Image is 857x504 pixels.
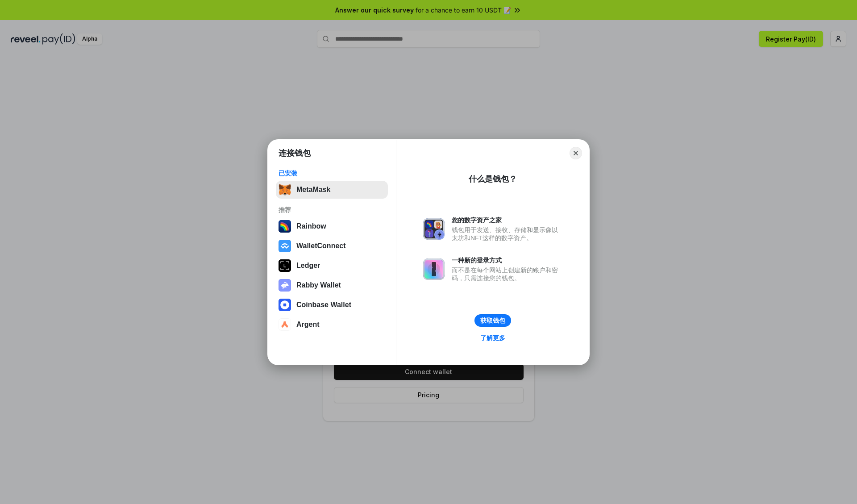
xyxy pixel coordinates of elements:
[480,317,505,325] div: 获取钱包
[296,186,330,194] div: MetaMask
[279,318,291,331] img: svg+xml,%3Csvg%20width%3D%2228%22%20height%3D%2228%22%20viewBox%3D%220%200%2028%2028%22%20fill%3D...
[570,147,582,159] button: Close
[276,217,388,235] button: Rainbow
[296,262,320,270] div: Ledger
[276,296,388,314] button: Coinbase Wallet
[276,181,388,199] button: MetaMask
[423,218,445,240] img: svg+xml,%3Csvg%20xmlns%3D%22http%3A%2F%2Fwww.w3.org%2F2000%2Fsvg%22%20fill%3D%22none%22%20viewBox...
[480,334,505,342] div: 了解更多
[296,242,346,250] div: WalletConnect
[276,237,388,255] button: WalletConnect
[279,299,291,311] img: svg+xml,%3Csvg%20width%3D%2228%22%20height%3D%2228%22%20viewBox%3D%220%200%2028%2028%22%20fill%3D...
[474,314,511,327] button: 获取钱包
[452,216,562,224] div: 您的数字资产之家
[279,220,291,233] img: svg+xml,%3Csvg%20width%3D%22120%22%20height%3D%22120%22%20viewBox%3D%220%200%20120%20120%22%20fil...
[452,266,562,282] div: 而不是在每个网站上创建新的账户和密码，只需连接您的钱包。
[296,222,326,230] div: Rainbow
[279,183,291,196] img: svg+xml,%3Csvg%20fill%3D%22none%22%20height%3D%2233%22%20viewBox%3D%220%200%2035%2033%22%20width%...
[296,281,341,289] div: Rabby Wallet
[279,148,311,158] h1: 连接钱包
[452,256,562,264] div: 一种新的登录方式
[279,259,291,272] img: svg+xml,%3Csvg%20xmlns%3D%22http%3A%2F%2Fwww.w3.org%2F2000%2Fsvg%22%20width%3D%2228%22%20height%3...
[279,279,291,292] img: svg+xml,%3Csvg%20xmlns%3D%22http%3A%2F%2Fwww.w3.org%2F2000%2Fsvg%22%20fill%3D%22none%22%20viewBox...
[469,174,517,184] div: 什么是钱包？
[276,316,388,333] button: Argent
[296,321,320,329] div: Argent
[296,301,351,309] div: Coinbase Wallet
[279,240,291,252] img: svg+xml,%3Csvg%20width%3D%2228%22%20height%3D%2228%22%20viewBox%3D%220%200%2028%2028%22%20fill%3D...
[452,226,562,242] div: 钱包用于发送、接收、存储和显示像以太坊和NFT这样的数字资产。
[279,206,385,214] div: 推荐
[276,276,388,294] button: Rabby Wallet
[423,258,445,280] img: svg+xml,%3Csvg%20xmlns%3D%22http%3A%2F%2Fwww.w3.org%2F2000%2Fsvg%22%20fill%3D%22none%22%20viewBox...
[279,169,385,177] div: 已安装
[475,332,511,344] a: 了解更多
[276,257,388,275] button: Ledger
